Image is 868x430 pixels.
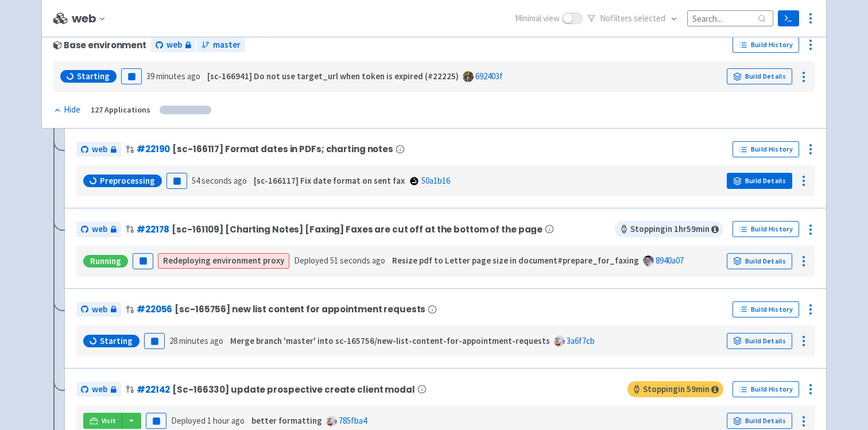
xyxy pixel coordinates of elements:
div: Base environment [53,40,146,50]
button: Pause [144,333,165,349]
button: Pause [121,68,142,84]
span: [Sc-166330] update prospective create client modal [172,385,414,394]
a: master [197,37,245,53]
time: 28 minutes ago [169,335,223,346]
a: web [151,37,196,53]
span: Stopping in 59 min [627,381,723,397]
span: web [92,383,107,396]
a: Build History [733,301,799,317]
time: 51 seconds ago [330,255,385,266]
a: 8940a07 [656,255,684,266]
span: web [92,303,107,316]
time: 39 minutes ago [146,71,200,82]
span: web [166,38,182,52]
strong: [sc-166117] Fix date format on sent fax [254,175,405,186]
a: Build Details [727,413,792,429]
a: 785fba4 [339,415,367,426]
a: #22178 [137,223,169,235]
a: 692403f [475,71,503,82]
strong: [sc-166941] Do not use target_url when token is expired (#22225) [207,71,459,82]
span: No filter s [600,12,665,25]
span: Deployed [294,255,385,266]
strong: Merge branch 'master' into sc-165756/new-list-content-for-appointment-requests [230,335,550,346]
div: 127 Applications [91,103,150,117]
span: Visit [102,416,117,425]
a: 50a1b16 [421,175,450,186]
strong: Resize pdf to Letter page size in document#prepare_for_faxing [392,255,639,266]
a: Build Details [727,173,792,189]
button: web [72,12,111,25]
span: Starting [100,335,133,347]
a: #22142 [137,383,170,396]
a: Build Details [727,68,792,84]
span: web [92,223,107,236]
span: [sc-161109] [Charting Notes] [Faxing] Faxes are cut off at the bottom of the page [172,224,542,234]
span: web [92,143,107,156]
span: Minimal view [515,12,560,25]
span: Stopping in 1 hr 59 min [615,221,723,237]
span: Redeploying environment proxy [163,254,284,268]
a: Build History [733,381,799,397]
span: Preprocessing [100,175,155,187]
span: master [213,38,241,52]
div: Hide [53,103,80,117]
a: #22056 [137,303,172,315]
span: [sc-165756] new list content for appointment requests [175,304,425,314]
button: Pause [146,413,166,429]
a: #22190 [137,143,170,155]
time: 54 seconds ago [192,175,247,186]
div: Running [83,255,128,268]
a: Build History [733,37,799,53]
span: selected [634,13,665,24]
a: web [76,382,121,397]
a: Build Details [727,333,792,349]
a: Visit [83,413,122,429]
a: web [76,302,121,317]
strong: better formatting [251,415,322,426]
span: [sc-166117] Format dates in PDFs; charting notes [172,144,393,154]
a: Build History [733,141,799,157]
a: 3a6f7cb [567,335,595,346]
a: Terminal [778,10,799,26]
button: Pause [133,253,153,269]
time: 1 hour ago [207,415,245,426]
input: Search... [687,10,773,26]
a: web [76,142,121,157]
span: Starting [77,71,110,82]
button: Pause [166,173,187,189]
a: web [76,222,121,237]
a: Build Details [727,253,792,269]
button: Hide [53,103,82,117]
span: Deployed [171,415,245,426]
a: Build History [733,221,799,237]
